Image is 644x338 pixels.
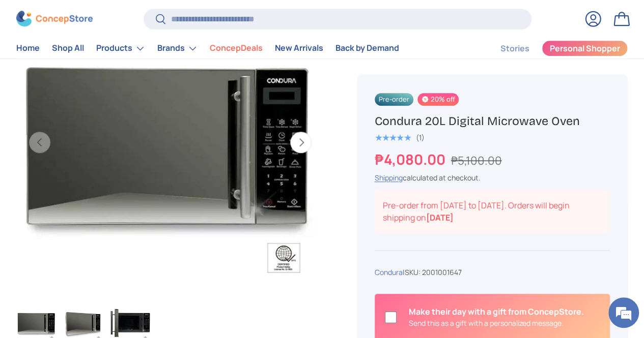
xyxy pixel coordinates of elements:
[16,39,40,58] a: Home
[550,45,620,53] span: Personal Shopper
[416,134,425,142] div: (1)
[500,39,529,58] a: Stories
[52,39,84,58] a: Shop All
[167,5,191,29] div: Minimize live chat window
[403,267,462,277] span: |
[409,305,584,328] div: Is this a gift?
[90,38,151,58] summary: Products
[5,228,194,263] textarea: Type your message and click 'Submit'
[383,199,587,224] p: Pre-order from [DATE] to [DATE]. Orders will begin shipping on
[375,131,425,142] a: 5.0 out of 5.0 stars (1)
[476,38,628,58] nav: Secondary
[375,173,403,182] a: Shipping
[21,103,178,206] span: We are offline. Please leave us a message.
[542,40,628,56] a: Personal Shopper
[375,149,448,169] strong: ₱4,080.00
[426,212,454,223] strong: [DATE]
[375,93,413,106] span: Pre-order
[451,152,502,168] s: ₱5,100.00
[16,11,93,27] img: ConcepStore
[149,263,185,277] em: Submit
[422,267,462,277] span: 2001001647
[385,311,397,323] input: Is this a gift?
[375,113,610,129] h1: Condura 20L Digital Microwave Oven
[375,133,411,143] span: ★★★★★
[375,267,403,277] a: Condura
[417,93,459,106] span: 20% off
[151,38,204,58] summary: Brands
[16,38,399,58] nav: Primary
[405,267,421,277] span: SKU:
[53,57,171,70] div: Leave a message
[375,133,411,142] div: 5.0 out of 5.0 stars
[275,39,323,58] a: New Arrivals
[375,172,610,183] div: calculated at checkout.
[210,39,263,58] a: ConcepDeals
[335,39,399,58] a: Back by Demand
